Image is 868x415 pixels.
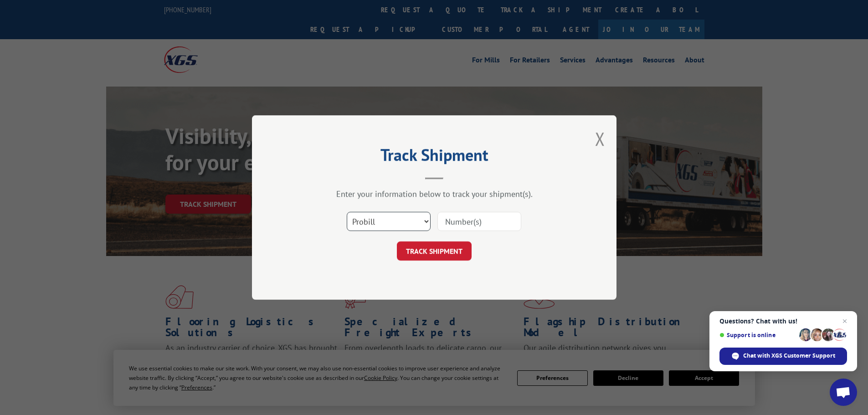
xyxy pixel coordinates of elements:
[298,149,571,166] h2: Track Shipment
[437,212,521,231] input: Number(s)
[719,332,796,338] span: Support is online
[298,189,571,199] div: Enter your information below to track your shipment(s).
[719,318,847,325] span: Questions? Chat with us!
[397,241,472,261] button: TRACK SHIPMENT
[719,348,847,365] div: Chat with XGS Customer Support
[743,352,835,360] span: Chat with XGS Customer Support
[595,127,605,151] button: Close modal
[839,316,850,327] span: Close chat
[830,379,857,406] div: Open chat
